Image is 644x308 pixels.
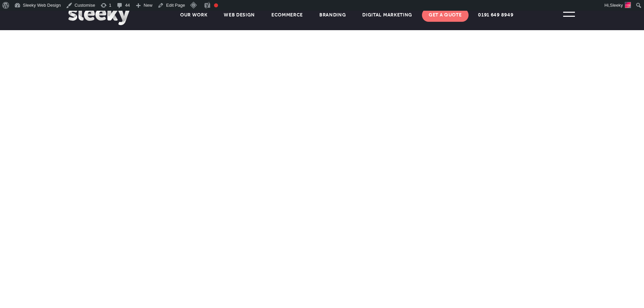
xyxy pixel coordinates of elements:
[173,8,214,22] a: Our Work
[471,8,520,22] a: 0191 649 8949
[217,8,262,22] a: Web Design
[610,3,623,8] span: Sleeky
[265,8,310,22] a: Ecommerce
[68,5,129,25] img: Sleeky Web Design Newcastle
[214,3,218,7] div: Focus keyphrase not set
[313,8,353,22] a: Branding
[422,8,469,22] a: Get A Quote
[625,2,631,8] img: sleeky-avatar.svg
[356,8,419,22] a: Digital Marketing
